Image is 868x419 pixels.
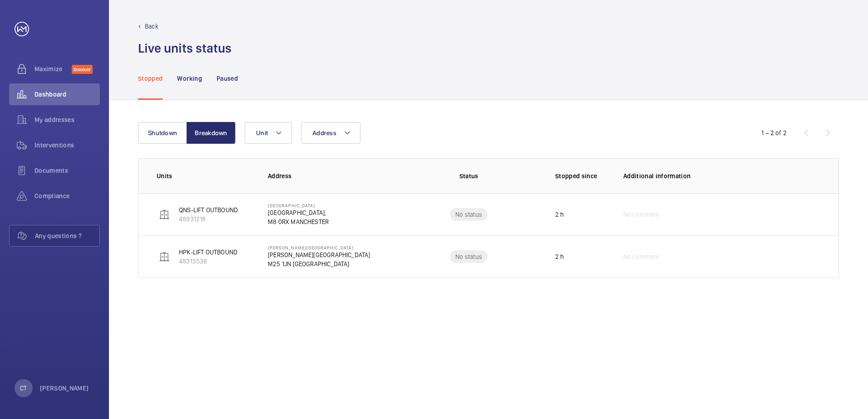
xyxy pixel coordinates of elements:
p: Status [403,171,534,180]
span: Interventions [35,141,100,150]
button: Shutdown [138,122,187,144]
p: [PERSON_NAME][GEOGRAPHIC_DATA] [268,250,370,259]
button: Breakdown [187,122,236,144]
img: elevator.svg [159,209,170,220]
p: 2 h [555,252,564,261]
h1: Live units status [138,40,232,57]
p: CT [20,384,27,393]
span: Discover [72,65,93,74]
p: HPK-LIFT OUTBOUND [179,248,237,257]
span: Compliance [35,191,100,200]
button: Address [301,122,360,144]
span: My addresses [35,115,100,124]
p: Stopped [138,74,163,83]
p: Working [177,74,202,83]
p: Address [268,171,397,180]
span: Documents [35,166,100,175]
span: Address [312,129,336,136]
p: QNS-LIFT OUTBOUND [179,205,238,214]
span: No comment [623,210,660,219]
p: No status [455,210,482,219]
p: Additional information [623,171,820,180]
p: 48931218 [179,214,238,224]
p: [GEOGRAPHIC_DATA] [268,203,329,208]
span: Unit [256,129,268,136]
div: 1 – 2 of 2 [761,128,787,137]
span: Any questions ? [35,231,99,240]
p: Stopped since [555,171,609,180]
span: No comment [623,252,660,261]
p: [PERSON_NAME][GEOGRAPHIC_DATA] [268,245,370,250]
p: [GEOGRAPHIC_DATA], [268,208,329,217]
button: Unit [245,122,292,144]
span: Maximize [35,64,72,73]
p: 2 h [555,210,564,219]
p: [PERSON_NAME] [40,384,89,393]
p: Paused [217,74,238,83]
p: 48313536 [179,257,237,266]
p: Back [145,22,158,31]
span: Dashboard [35,90,100,99]
p: M8 0RX MANCHESTER [268,217,329,226]
p: M25 1JN [GEOGRAPHIC_DATA] [268,259,370,268]
p: No status [455,252,482,261]
p: Units [157,171,253,180]
img: elevator.svg [159,251,170,262]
